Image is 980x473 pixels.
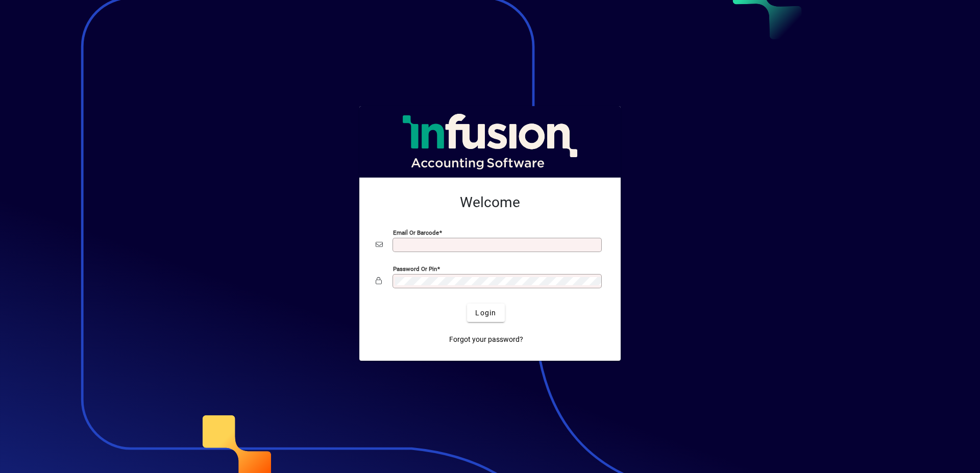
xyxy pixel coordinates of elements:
[445,330,527,348] a: Forgot your password?
[467,304,504,322] button: Login
[449,334,523,345] span: Forgot your password?
[393,229,439,236] mat-label: Email or Barcode
[393,265,437,272] mat-label: Password or Pin
[376,194,604,211] h2: Welcome
[475,308,496,318] span: Login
